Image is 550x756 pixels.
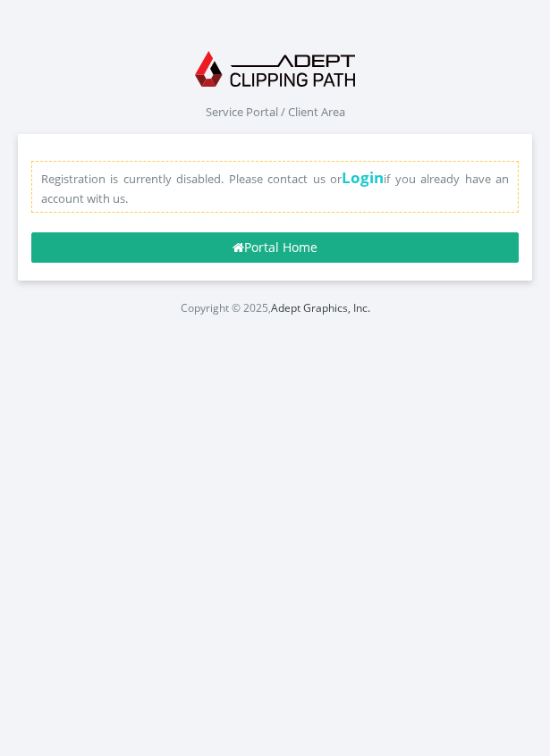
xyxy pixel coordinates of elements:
a: Login [342,167,384,188]
a: Portal Home [31,232,519,263]
img: Adept Graphics [195,51,356,87]
a: Adept Graphics, Inc. [271,300,370,315]
div: Registration is currently disabled. Please contact us or if you already have an account with us. [31,161,519,213]
span: Service Portal / Client Area [206,104,345,120]
small: Copyright © 2025, [181,300,370,315]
